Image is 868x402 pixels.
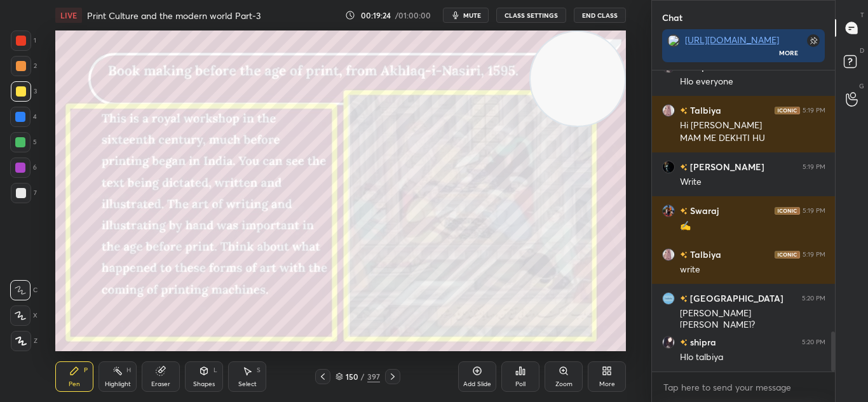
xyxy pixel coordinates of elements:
div: 5:19 PM [803,107,825,114]
span: mute [463,11,481,20]
img: no-rating-badge.077c3623.svg [680,164,688,171]
div: 2 [11,56,37,76]
div: 6 [10,157,37,178]
div: MAM ME DEKHTI HU [680,132,825,145]
div: Shapes [193,381,215,387]
div: Add Slide [463,381,491,387]
div: Zoom [555,381,573,387]
div: 5:19 PM [803,163,825,171]
img: iconic-dark.1390631f.png [775,251,800,258]
div: L [214,367,217,373]
div: C [10,280,37,300]
div: LIVE [55,8,82,23]
div: Write [680,176,825,189]
div: Hlo everyone [680,76,825,88]
h6: Talbiya [688,248,721,261]
img: 5b6d02b867cd4f8b96ca0cb5c6b256c7.jpg [662,336,675,349]
img: 7b645a1f97c84485a01208ea2f831b27.jpg [662,248,675,261]
img: no-rating-badge.077c3623.svg [680,295,688,302]
img: no-rating-badge.077c3623.svg [680,339,688,346]
img: iconic-dark.1390631f.png [775,207,800,215]
p: G [859,81,864,91]
div: write [680,264,825,276]
div: 5:20 PM [802,338,825,346]
div: 3 [11,81,37,102]
h6: [PERSON_NAME] [688,160,764,173]
div: Pen [69,381,80,387]
h6: shipra [688,335,716,349]
div: More [779,48,798,57]
div: 5 [10,132,37,152]
h6: [GEOGRAPHIC_DATA] [688,291,783,305]
div: Hi [PERSON_NAME] [680,119,825,132]
h6: Swaraj [688,204,719,217]
div: 150 [346,373,358,380]
h4: Print Culture and the modern world Part-3 [87,10,261,22]
div: P [84,367,88,373]
div: Hlo talbiya [680,351,825,364]
div: Poll [515,381,526,387]
img: no-rating-badge.077c3623.svg [680,251,688,258]
img: 4d02a69ce65c422ca87c10e9ede0a049.jpg [662,161,675,173]
div: More [599,381,615,387]
div: [PERSON_NAME] [PERSON_NAME]? [680,307,825,332]
img: 1238451498f3470e91ceb6895e9934c0.jpg [662,292,675,305]
div: 5:19 PM [803,207,825,215]
h6: Talbiya [688,104,721,117]
img: no-rating-badge.077c3623.svg [680,107,688,114]
img: 7b645a1f97c84485a01208ea2f831b27.jpg [662,104,675,117]
div: ✍️ [680,220,825,232]
button: mute [443,8,489,23]
p: T [860,10,864,20]
div: Z [11,331,37,351]
p: Chat [652,1,693,34]
div: 5:19 PM [803,251,825,258]
a: [URL][DOMAIN_NAME] [685,34,779,46]
div: / [361,373,365,380]
img: iconic-dark.1390631f.png [775,107,800,114]
img: 7a0ff6f117ee42e09dc2581f47372fa3.jpg [662,204,675,217]
div: 397 [367,371,380,382]
div: 7 [11,183,37,203]
div: 4 [10,107,37,127]
div: H [126,367,131,373]
p: D [860,46,864,55]
img: no-rating-badge.077c3623.svg [680,208,688,215]
div: Highlight [105,381,131,387]
div: Eraser [151,381,170,387]
div: Select [238,381,257,387]
div: S [257,367,261,373]
img: 3 [667,34,680,47]
div: 5:20 PM [802,295,825,302]
button: End Class [574,8,626,23]
div: grid [652,70,836,372]
div: 1 [11,30,36,51]
button: CLASS SETTINGS [496,8,566,23]
div: X [10,305,37,326]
